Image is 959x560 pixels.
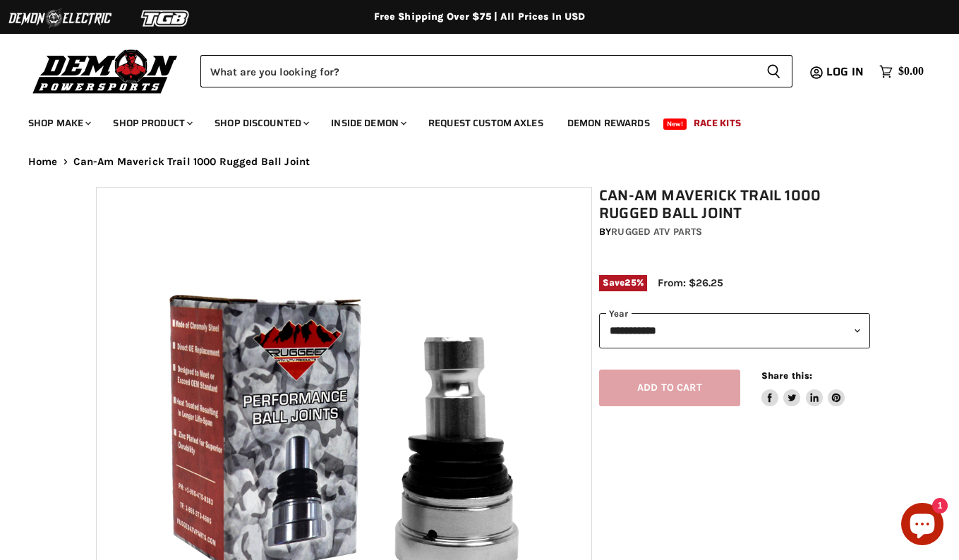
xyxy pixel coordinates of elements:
[599,224,870,240] div: by
[557,109,661,138] a: Demon Rewards
[113,5,219,32] img: TGB Logo 2
[73,156,310,168] span: Can-Am Maverick Trail 1000 Rugged Ball Joint
[625,277,636,288] span: 25
[663,118,687,130] span: New!
[320,109,415,138] a: Inside Demon
[599,275,647,291] span: Save %
[200,55,755,87] input: Search
[418,109,554,138] a: Request Custom Axles
[872,61,931,82] a: $0.00
[599,313,870,348] select: year
[755,55,792,87] button: Search
[761,370,845,407] aside: Share this:
[7,5,113,32] img: Demon Electric Logo 2
[761,370,812,381] span: Share this:
[102,109,201,138] a: Shop Product
[18,103,920,138] ul: Main menu
[820,66,872,78] a: Log in
[826,63,864,80] span: Log in
[898,65,924,78] span: $0.00
[683,109,752,138] a: Race Kits
[28,156,58,168] a: Home
[897,503,948,549] inbox-online-store-chat: Shopify online store chat
[658,276,723,289] span: From: $26.25
[28,46,183,96] img: Demon Powersports
[599,187,870,222] h1: Can-Am Maverick Trail 1000 Rugged Ball Joint
[204,109,318,138] a: Shop Discounted
[18,109,99,138] a: Shop Make
[200,55,792,87] form: Product
[611,226,702,238] a: Rugged ATV Parts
